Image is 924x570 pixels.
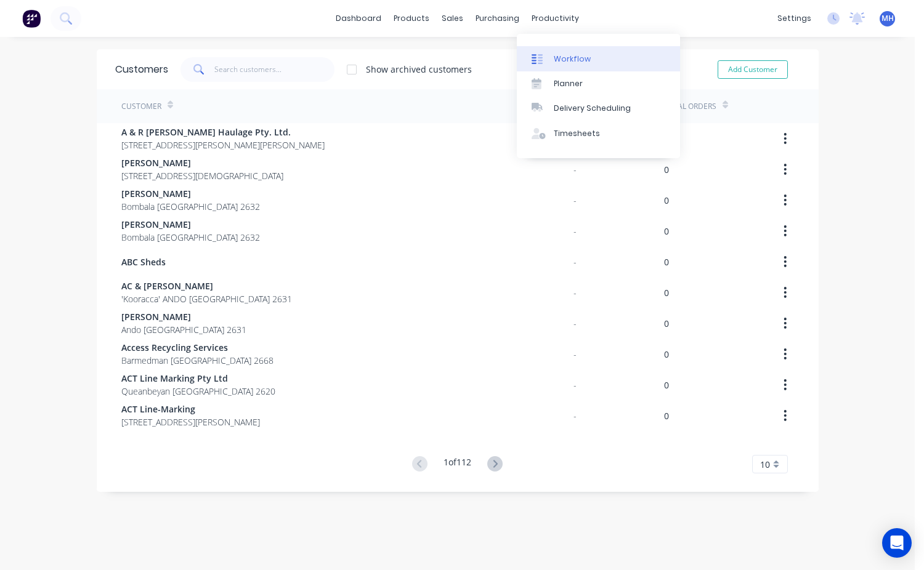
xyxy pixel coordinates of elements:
a: Planner [517,71,680,96]
span: Barmedman [GEOGRAPHIC_DATA] 2668 [121,354,274,367]
div: - [573,348,577,361]
button: Add Customer [718,60,788,79]
span: [STREET_ADDRESS][DEMOGRAPHIC_DATA] [121,169,283,182]
span: 'Kooracca' ANDO [GEOGRAPHIC_DATA] 2631 [121,292,292,305]
span: [PERSON_NAME] [121,156,283,169]
div: - [573,163,577,176]
div: 0 [664,379,669,391]
div: 1 of 112 [444,456,471,473]
input: Search customers... [214,57,334,82]
span: [PERSON_NAME] [121,187,260,200]
div: 0 [664,194,669,207]
div: Timesheets [554,128,600,139]
div: settings [771,9,817,28]
span: ACT Line-Marking [121,403,260,415]
div: 0 [664,286,669,299]
div: - [573,317,577,330]
span: [STREET_ADDRESS][PERSON_NAME] [121,415,260,428]
div: Open Intercom Messenger [882,528,912,558]
div: - [573,225,577,238]
span: MH [881,13,894,24]
span: Bombala [GEOGRAPHIC_DATA] 2632 [121,231,260,244]
div: Customer [121,101,161,112]
span: Queanbeyan [GEOGRAPHIC_DATA] 2620 [121,385,275,398]
div: 0 [664,225,669,238]
a: Timesheets [517,121,680,146]
span: 10 [760,458,770,471]
div: Customers [115,62,168,77]
div: Planner [554,78,583,89]
span: Bombala [GEOGRAPHIC_DATA] 2632 [121,200,260,213]
a: Delivery Scheduling [517,96,680,121]
span: [PERSON_NAME] [121,310,246,323]
div: - [573,194,577,207]
div: sales [436,9,469,28]
a: Workflow [517,46,680,71]
div: 0 [664,163,669,176]
span: [PERSON_NAME] [121,218,260,231]
div: - [573,409,577,422]
img: Factory [22,9,41,28]
span: Access Recycling Services [121,341,274,354]
a: dashboard [330,9,387,28]
div: 0 [664,348,669,361]
div: productivity [525,9,585,28]
div: - [573,255,577,268]
div: Show archived customers [366,63,472,76]
div: products [387,9,436,28]
span: A & R [PERSON_NAME] Haulage Pty. Ltd. [121,126,325,138]
span: Ando [GEOGRAPHIC_DATA] 2631 [121,323,246,336]
div: 0 [664,255,669,268]
span: [STREET_ADDRESS][PERSON_NAME][PERSON_NAME] [121,138,325,151]
div: - [573,286,577,299]
span: AC & [PERSON_NAME] [121,279,292,292]
div: - [573,379,577,391]
div: purchasing [469,9,525,28]
span: ACT Line Marking Pty Ltd [121,372,275,385]
div: 0 [664,409,669,422]
div: Workflow [554,54,591,65]
span: ABC Sheds [121,255,166,268]
div: 0 [664,317,669,330]
div: Delivery Scheduling [554,103,631,114]
div: Total Orders [664,101,716,112]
